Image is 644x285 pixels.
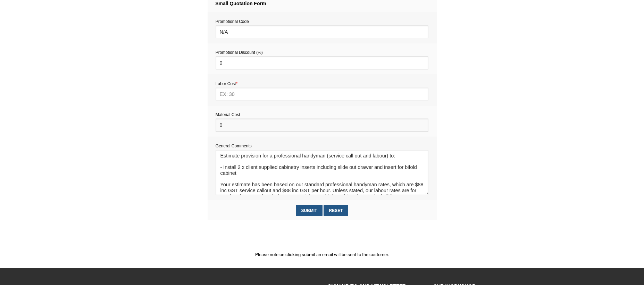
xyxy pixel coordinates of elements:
span: Labor Cost [216,81,237,86]
span: Material Cost [216,112,240,117]
input: EX: 300 [216,119,428,131]
span: Promotional Discount (%) [216,50,263,55]
span: Promotional Code [216,19,249,24]
strong: Small Quotation Form [215,1,266,6]
span: General Comments [216,144,252,148]
input: EX: 30 [216,88,428,100]
input: Reset [324,205,348,216]
p: Please note on clicking submit an email will be sent to the customer. [208,251,437,258]
input: Submit [296,205,323,216]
